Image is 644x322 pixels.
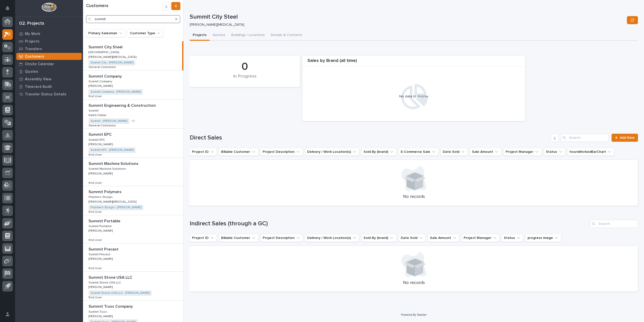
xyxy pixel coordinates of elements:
[503,148,542,156] button: Project Manager
[219,234,258,242] button: Billable Customer
[461,234,500,242] button: Project Manager
[83,41,183,70] a: Summit City SteelSummit City Steel [GEOGRAPHIC_DATA][GEOGRAPHIC_DATA] [PERSON_NAME][MEDICAL_DATA]...
[42,3,56,12] img: Workspace Logo
[15,38,83,45] a: Projects
[401,313,426,316] a: Powered By Stacker
[89,194,114,199] p: Polymers Sturgis
[89,280,122,284] p: Summit Stone USA LLC
[398,148,438,156] button: E-Commerce Sale
[190,134,549,141] h1: Direct Sales
[305,234,359,242] button: Delivery / Work Location(s)
[89,131,113,137] p: Summit EPC
[89,102,157,108] p: Summit Engineering & Construction
[89,284,114,289] p: [PERSON_NAME]
[128,29,164,37] button: Customer Type
[89,224,113,228] p: Summit Portable
[83,100,183,129] a: Summit Engineering & ConstructionSummit Engineering & Construction SummitSummit Kaleb DallasKaleb...
[89,209,103,214] p: End User
[89,176,90,180] p: -
[15,30,83,38] a: My Work
[544,148,565,156] button: Status
[15,83,83,90] a: Timecard Audit
[25,92,66,97] p: Traveler Status Details
[89,314,114,318] p: [PERSON_NAME]
[361,234,396,242] button: Sold By (brand)
[89,252,111,256] p: Summit Precast
[15,60,83,68] a: Onsite Calendar
[89,152,103,157] p: End User
[89,303,134,309] p: Summit Truss Company
[15,68,83,75] a: Quotes
[25,77,51,82] p: Assembly View
[190,234,217,242] button: Project ID
[502,234,523,242] button: Status
[210,30,228,41] button: Quotes
[86,15,180,23] div: Search
[15,90,83,98] a: Traveler Status Details
[89,123,117,127] p: General Contractor
[190,23,623,27] p: [PERSON_NAME][MEDICAL_DATA]
[91,206,141,209] a: Polymers Sturgis - [PERSON_NAME]
[398,234,426,242] button: Date Sold
[260,148,303,156] button: Project Description
[2,3,13,14] button: Notifications
[268,30,305,41] button: Details & Contacts
[198,60,291,73] div: 0
[83,158,183,186] a: Summit Machine SolutionsSummit Machine Solutions Summit Machine SolutionsSummit Machine Solutions...
[196,194,632,200] p: No records
[6,6,13,14] div: Notifications
[190,148,217,156] button: Project ID
[89,234,90,237] p: -
[228,30,268,41] button: Buildings / Locations
[89,295,103,299] p: End User
[89,44,124,50] p: Summit City Steel
[89,83,114,88] p: [PERSON_NAME]
[590,220,638,228] input: Search
[89,218,121,224] p: Summit Portable
[83,70,183,100] a: Summit CompanySummit Company Summit CompanySummit Company [PERSON_NAME][PERSON_NAME] Summit Compa...
[620,136,635,139] span: Add New
[190,30,210,41] button: Projects
[131,120,135,123] span: + 3
[86,3,162,9] h1: Customers
[470,148,501,156] button: Sale Amount
[25,32,40,36] p: My Work
[83,272,183,301] a: Summit Stone USA LLCSummit Stone USA LLC Summit Stone USA LLCSummit Stone USA LLC [PERSON_NAME][P...
[89,137,106,142] p: Summit EPC
[440,148,468,156] button: Date Sold
[89,160,139,166] p: Summit Machine Solutions
[89,142,114,146] p: [PERSON_NAME]
[25,69,38,74] p: Quotes
[25,47,42,51] p: Travelers
[15,53,83,60] a: Customers
[19,21,44,26] div: 02. Projects
[89,262,90,266] p: -
[89,237,103,242] p: End User
[567,148,614,156] button: hoursWorkedBarChart
[428,234,459,242] button: Sale Amount
[91,61,133,64] a: Summit City - [PERSON_NAME]
[305,148,359,156] button: Delivery / Work Location(s)
[305,94,523,99] div: No data to display
[89,180,103,185] p: End User
[89,246,119,252] p: Summit Precast
[91,291,150,295] a: Summit Stone USA LLC - [PERSON_NAME]
[83,243,183,272] a: Summit PrecastSummit Precast Summit PrecastSummit Precast [PERSON_NAME][PERSON_NAME] -End UserEnd...
[89,94,103,98] p: End User
[219,148,258,156] button: Billable Customer
[190,13,625,21] p: Summit City Steel
[83,186,183,215] a: Summit PolymersSummit Polymers Polymers SturgisPolymers Sturgis [PERSON_NAME][MEDICAL_DATA][PERSO...
[89,171,114,175] p: [PERSON_NAME]
[190,220,588,227] h1: Indirect Sales (through a GC)
[612,134,638,142] a: Add New
[361,148,396,156] button: Sold By (brand)
[89,54,137,59] p: [PERSON_NAME][MEDICAL_DATA]
[198,74,291,84] div: In Progress
[91,148,134,152] a: Summit EPC - [PERSON_NAME]
[561,134,609,142] input: Search
[260,234,303,242] button: Project Description
[83,215,183,243] a: Summit PortableSummit Portable Summit PortableSummit Portable [PERSON_NAME][PERSON_NAME] -End Use...
[89,309,108,314] p: Summit Truss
